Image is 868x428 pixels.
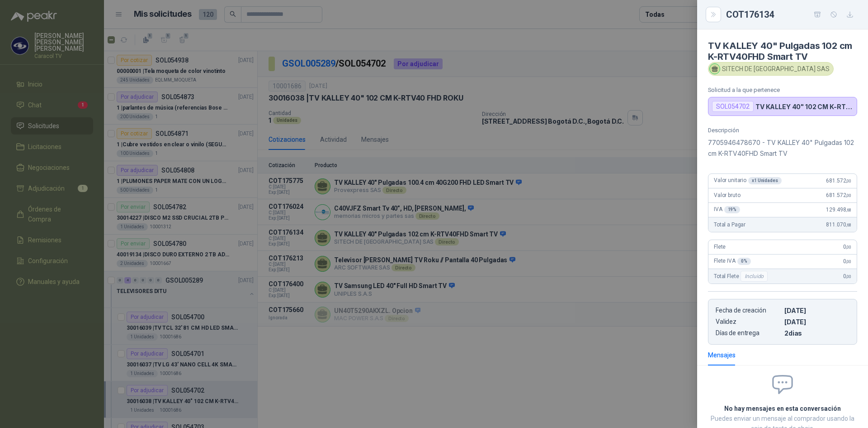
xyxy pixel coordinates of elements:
[846,274,851,279] span: ,00
[714,244,726,250] span: Flete
[846,259,851,264] span: ,00
[726,7,857,22] div: COT176134
[714,258,751,265] span: Flete IVA
[714,177,782,184] span: Valor unitario
[712,101,754,112] div: SOL054702
[708,137,857,159] p: 7705946478670 - TV KALLEY 40" Pulgadas 102 cm K-RTV40FHD Smart TV
[843,244,851,250] span: 0
[708,40,857,62] h4: TV KALLEY 40" Pulgadas 102 cm K-RTV40FHD Smart TV
[846,193,851,198] span: ,00
[708,404,857,414] h2: No hay mensajes en esta conversación
[708,87,857,93] p: Solicitud a la que pertenece
[737,258,751,265] div: 0 %
[826,207,851,213] span: 129.498
[708,9,719,20] button: Close
[708,62,834,76] div: SITECH DE [GEOGRAPHIC_DATA] SAS
[708,127,857,134] p: Descripción
[716,307,781,314] p: Fecha de creación
[714,206,740,213] span: IVA
[846,178,851,183] span: ,00
[714,221,745,228] span: Total a Pagar
[714,192,740,198] span: Valor bruto
[826,221,851,228] span: 811.070
[846,245,851,250] span: ,00
[716,318,781,326] p: Validez
[846,207,851,212] span: ,68
[843,258,851,264] span: 0
[716,329,781,337] p: Días de entrega
[724,206,741,213] div: 19 %
[784,307,849,314] p: [DATE]
[784,318,849,326] p: [DATE]
[708,350,736,360] div: Mensajes
[846,222,851,227] span: ,68
[826,178,851,184] span: 681.572
[826,192,851,198] span: 681.572
[843,273,851,279] span: 0
[784,329,849,337] p: 2 dias
[755,103,853,111] p: TV KALLEY 40" 102 CM K-RTV40 FHD ROKU
[748,177,782,184] div: x 1 Unidades
[714,271,769,282] span: Total Flete
[741,271,768,282] div: Incluido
